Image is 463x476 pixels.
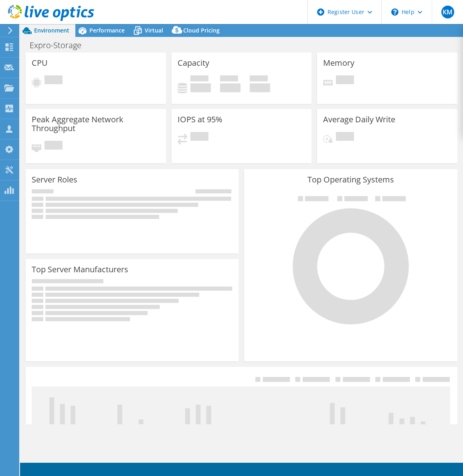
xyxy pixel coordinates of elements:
[183,26,220,34] span: Cloud Pricing
[441,6,454,18] span: KM
[89,26,125,34] span: Performance
[145,26,163,34] span: Virtual
[250,175,451,184] h3: Top Operating Systems
[336,132,354,143] span: Pending
[44,141,63,152] span: Pending
[220,83,241,92] h4: 0 GiB
[250,83,270,92] h4: 0 GiB
[220,75,238,83] span: Free
[190,132,208,143] span: Pending
[323,115,395,124] h3: Average Daily Write
[44,75,63,86] span: Pending
[34,26,69,34] span: Environment
[190,75,208,83] span: Used
[32,115,160,133] h3: Peak Aggregate Network Throughput
[26,41,94,50] h1: Expro-Storage
[250,75,268,83] span: Total
[391,8,398,16] svg: \n
[32,265,128,274] h3: Top Server Manufacturers
[32,175,77,184] h3: Server Roles
[178,115,222,124] h3: IOPS at 95%
[323,59,354,67] h3: Memory
[178,59,209,67] h3: Capacity
[32,59,48,67] h3: CPU
[190,83,211,92] h4: 0 GiB
[336,75,354,86] span: Pending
